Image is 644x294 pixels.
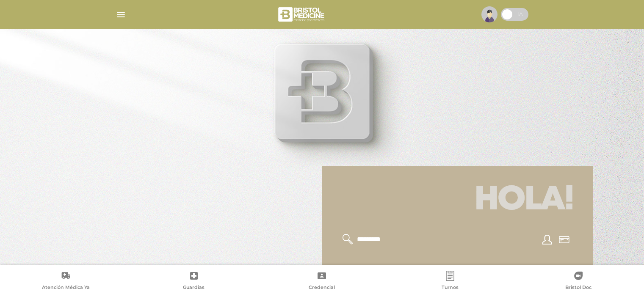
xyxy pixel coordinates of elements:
h1: Hola! [332,176,583,224]
a: Guardias [130,271,258,292]
img: Cober_menu-lines-white.svg [116,9,126,20]
span: Turnos [442,284,459,292]
a: Credencial [258,271,386,292]
a: Bristol Doc [514,271,642,292]
span: Atención Médica Ya [42,284,90,292]
span: Guardias [183,284,205,292]
span: Credencial [309,284,335,292]
img: bristol-medicine-blanco.png [277,4,327,25]
img: profile-placeholder.svg [481,6,498,22]
span: Bristol Doc [565,284,591,292]
a: Atención Médica Ya [2,271,130,292]
a: Turnos [386,271,514,292]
